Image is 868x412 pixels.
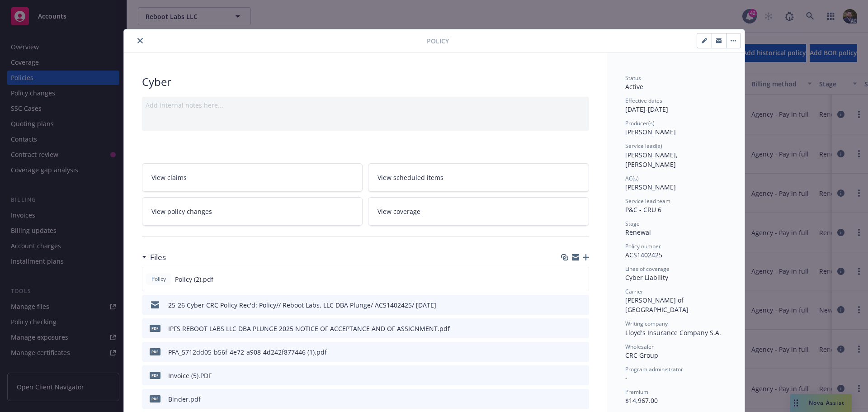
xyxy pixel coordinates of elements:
span: Producer(s) [625,119,655,127]
span: P&C - CRU 6 [625,205,661,214]
button: preview file [577,347,585,357]
span: Lloyd's Insurance Company S.A. [625,328,721,337]
button: download file [562,275,570,284]
button: download file [563,371,570,380]
a: View claims [142,163,363,192]
span: ACS1402425 [625,251,662,259]
span: Policy (2).pdf [175,275,213,284]
button: preview file [577,300,585,310]
span: Service lead team [625,197,670,205]
a: View scheduled items [368,163,589,192]
span: [PERSON_NAME] of [GEOGRAPHIC_DATA] [625,296,689,314]
span: [PERSON_NAME], [PERSON_NAME] [625,151,679,169]
span: Writing company [625,320,668,327]
span: Wholesaler [625,343,654,350]
span: View claims [151,173,187,182]
span: $14,967.00 [625,396,658,405]
button: download file [563,347,570,357]
span: View coverage [377,207,420,216]
button: download file [563,394,570,404]
div: [DATE] - [DATE] [625,97,726,114]
div: Binder.pdf [168,394,201,404]
span: Effective dates [625,97,662,104]
button: preview file [577,394,585,404]
span: [PERSON_NAME] [625,128,676,136]
div: Cyber [142,74,589,90]
span: Policy [150,275,168,283]
a: View coverage [368,197,589,226]
span: View scheduled items [377,173,443,182]
span: Status [625,74,641,82]
div: IPFS REBOOT LABS LLC DBA PLUNGE 2025 NOTICE OF ACCEPTANCE AND OF ASSIGNMENT.pdf [168,324,450,333]
span: pdf [150,348,160,355]
span: Stage [625,220,640,227]
span: Renewal [625,228,651,237]
button: preview file [577,324,585,333]
span: AC(s) [625,175,639,182]
span: CRC Group [625,351,658,360]
span: Service lead(s) [625,142,662,150]
div: 25-26 Cyber CRC Policy Rec'd: Policy// Reboot Labs, LLC DBA Plunge/ ACS1402425/ [DATE] [168,300,436,310]
span: Carrier [625,288,643,295]
button: download file [563,324,570,333]
span: Premium [625,388,648,396]
span: pdf [150,325,160,331]
button: preview file [577,275,585,284]
span: Lines of coverage [625,265,670,273]
span: pdf [150,395,160,402]
div: Cyber Liability [625,273,726,282]
div: PFA_5712dd05-b56f-4e72-a908-4d242f877446 (1).pdf [168,347,327,357]
span: PDF [150,372,160,379]
button: download file [563,300,570,310]
h3: Files [150,251,166,263]
span: View policy changes [151,207,212,216]
a: View policy changes [142,197,363,226]
span: Active [625,82,643,91]
span: - [625,374,627,382]
span: Policy [427,36,449,46]
div: Files [142,251,166,263]
div: Add internal notes here... [146,100,585,110]
div: Invoice (5).PDF [168,371,212,380]
span: Program administrator [625,365,683,373]
span: [PERSON_NAME] [625,183,676,191]
button: preview file [577,371,585,380]
span: Policy number [625,242,661,250]
button: close [135,35,146,46]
